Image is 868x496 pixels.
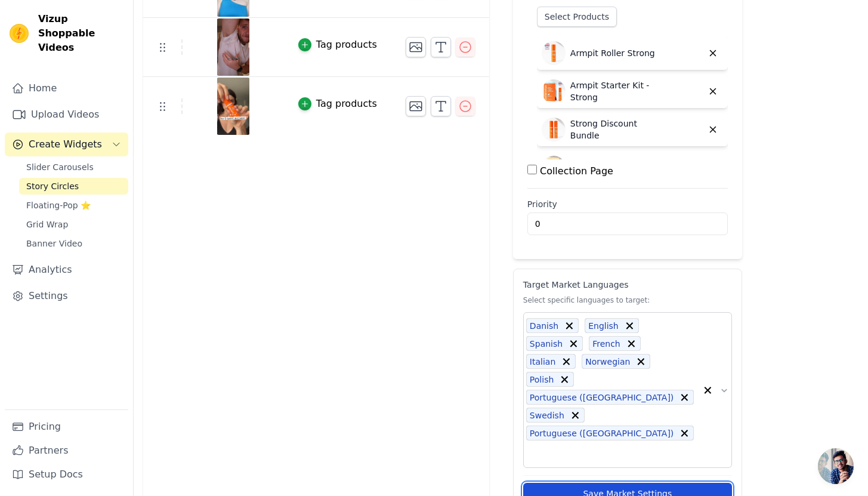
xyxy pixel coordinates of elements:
[530,319,558,332] span: Danish
[585,355,630,368] span: Norwegian
[316,97,377,111] div: Tag products
[542,118,566,141] img: Strong Discount Bundle
[19,178,128,195] a: Story Circles
[703,158,723,178] button: Delete widget
[527,198,728,210] label: Priority
[530,372,554,386] span: Polish
[530,337,563,350] span: Spanish
[542,156,566,180] img: Armpit Bundle
[537,7,617,27] button: Select Products
[530,355,555,368] span: Italian
[588,319,619,332] span: English
[19,235,128,252] a: Banner Video
[406,37,426,57] button: Change Thumbnail
[703,119,723,140] button: Delete widget
[298,38,377,52] button: Tag products
[26,180,79,192] span: Story Circles
[217,19,250,76] img: vizup-images-7c97.png
[5,439,128,463] a: Partners
[570,118,660,141] p: Strong Discount Bundle
[26,161,94,173] span: Slider Carousels
[298,97,377,111] button: Tag products
[570,79,660,103] p: Armpit Starter Kit - Strong
[5,76,128,100] a: Home
[542,79,566,103] img: Armpit Starter Kit - Strong
[703,81,723,101] button: Delete widget
[5,415,128,439] a: Pricing
[818,448,854,484] div: Open de chat
[5,103,128,127] a: Upload Videos
[217,78,250,135] img: vizup-images-6308.png
[570,47,655,59] p: Armpit Roller Strong
[29,137,102,152] span: Create Widgets
[19,197,128,214] a: Floating-Pop ⭐
[523,295,732,305] p: Select specific languages to target:
[38,12,123,55] span: Vizup Shoppable Videos
[19,159,128,175] a: Slider Carousels
[540,165,613,177] label: Collection Page
[316,38,377,52] div: Tag products
[5,133,128,156] button: Create Widgets
[530,426,674,440] span: Portuguese ([GEOGRAPHIC_DATA])
[10,24,29,43] img: Vizup
[5,284,128,308] a: Settings
[703,43,723,63] button: Delete widget
[406,96,426,116] button: Change Thumbnail
[592,337,620,350] span: French
[26,238,82,249] span: Banner Video
[5,258,128,282] a: Analytics
[26,199,91,211] span: Floating-Pop ⭐
[530,408,564,422] span: Swedish
[523,279,732,291] p: Target Market Languages
[542,41,566,65] img: Armpit Roller Strong
[530,390,674,404] span: Portuguese ([GEOGRAPHIC_DATA])
[5,463,128,486] a: Setup Docs
[19,216,128,233] a: Grid Wrap
[26,218,68,230] span: Grid Wrap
